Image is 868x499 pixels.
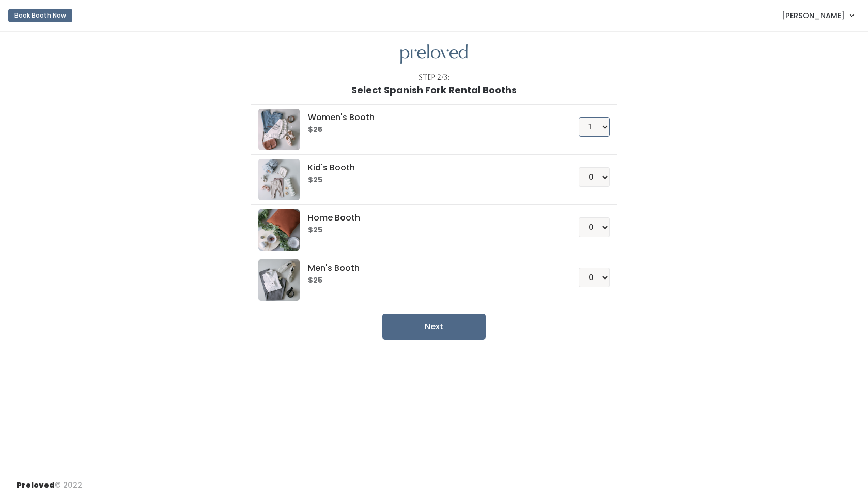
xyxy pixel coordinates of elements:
h6: $25 [308,276,553,285]
img: preloved logo [258,109,300,150]
h6: $25 [308,226,553,234]
span: Preloved [17,480,55,490]
h6: $25 [308,126,553,134]
h1: Select Spanish Fork Rental Booths [351,85,517,95]
h5: Men's Booth [308,263,553,273]
a: [PERSON_NAME] [771,4,864,26]
h5: Women's Booth [308,113,553,122]
span: [PERSON_NAME] [782,10,845,21]
h6: $25 [308,176,553,184]
div: © 2022 [17,472,82,491]
img: preloved logo [400,44,468,64]
h5: Home Booth [308,213,553,223]
h5: Kid's Booth [308,163,553,172]
a: Book Booth Now [8,4,72,27]
div: Step 2/3: [419,72,450,83]
img: preloved logo [258,159,300,200]
button: Book Booth Now [8,9,72,22]
img: preloved logo [258,259,300,301]
img: preloved logo [258,209,300,251]
button: Next [382,314,486,340]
